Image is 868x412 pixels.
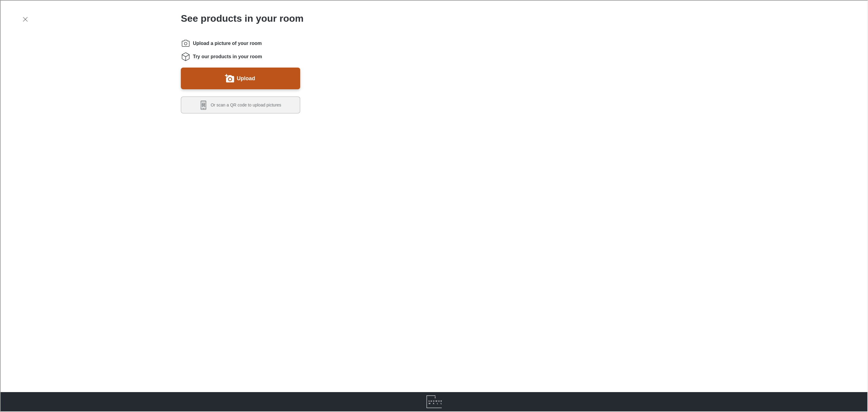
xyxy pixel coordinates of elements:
[180,96,300,113] button: Scan a QR code to upload pictures
[192,40,261,46] span: Upload a picture of your room
[352,40,687,375] video: You will be able to see the selected and other products in your room.
[180,67,300,89] button: Upload a picture of your room
[192,53,261,59] span: Try our products in your room
[180,38,300,61] ol: Instructions
[409,395,458,407] a: Visit Showerwall homepage
[19,13,30,24] button: Exit visualizer
[236,73,255,83] label: Upload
